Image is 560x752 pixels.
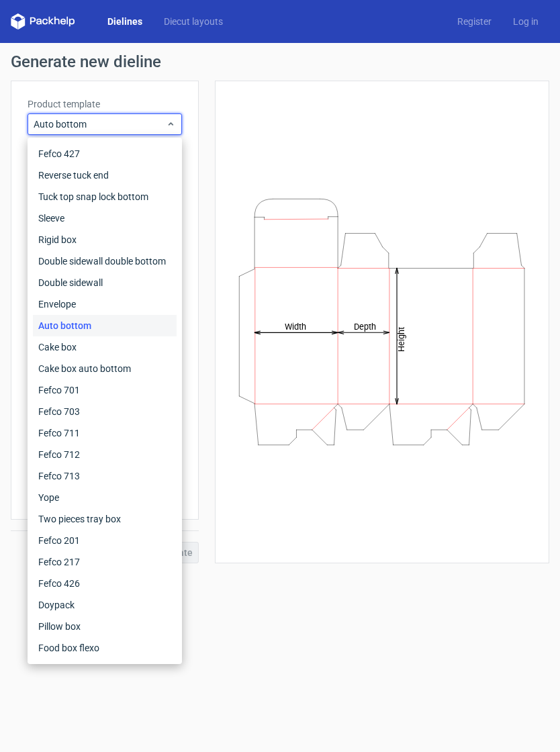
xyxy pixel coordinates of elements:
div: Fefco 713 [33,465,177,487]
tspan: Height [397,327,407,352]
div: Yope [33,487,177,508]
div: Fefco 426 [33,573,177,594]
div: Reverse tuck end [33,164,177,186]
span: Auto bottom [34,117,166,131]
div: Cake box auto bottom [33,358,177,379]
div: Fefco 201 [33,530,177,551]
div: Double sidewall double bottom [33,250,177,272]
h1: Generate new dieline [11,54,549,70]
div: Food box flexo [33,637,177,659]
div: Envelope [33,293,177,315]
div: Tuck top snap lock bottom [33,186,177,207]
div: Cake box [33,336,177,358]
div: Rigid box [33,229,177,250]
div: Doypack [33,594,177,616]
div: Auto bottom [33,315,177,336]
a: Log in [502,15,549,28]
div: Double sidewall [33,272,177,293]
div: Fefco 712 [33,444,177,465]
div: Fefco 427 [33,143,177,164]
div: Fefco 711 [33,422,177,444]
tspan: Depth [354,322,376,332]
div: Sleeve [33,207,177,229]
div: Fefco 217 [33,551,177,573]
div: Fefco 701 [33,379,177,401]
a: Dielines [97,15,153,28]
div: Two pieces tray box [33,508,177,530]
div: Pillow box [33,616,177,637]
div: Fefco 703 [33,401,177,422]
a: Diecut layouts [153,15,234,28]
label: Product template [28,97,182,111]
a: Register [447,15,502,28]
tspan: Width [285,322,307,332]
